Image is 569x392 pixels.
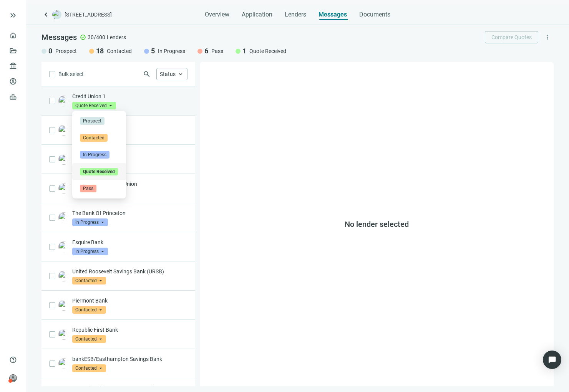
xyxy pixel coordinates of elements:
div: Open Intercom Messenger [543,351,561,369]
button: keyboard_double_arrow_right [8,11,18,20]
img: 17d01519-1816-4690-8b2b-f8df4f4b7713 [58,300,69,311]
span: In Progress [72,248,108,255]
p: Piermont Bank [72,297,187,304]
span: Pass [211,47,223,55]
span: In Progress [158,47,185,55]
p: bankESB/Easthampton Savings Bank [72,355,187,363]
button: Compare Quotes [485,31,538,43]
span: Contacted [72,306,106,314]
span: Quote Received [249,47,286,55]
span: 18 [96,46,104,56]
span: In Progress [80,151,109,159]
img: f8be29bb-5de5-41b5-98bb-527f055d3af0 [58,358,69,369]
p: Credit Union 1 [72,93,187,100]
img: ac83dff4-7448-493d-b3d4-2741d9eda12e.png [58,154,69,165]
p: Byline Bank [72,122,187,129]
img: f58a1a09-717e-4f90-a1c7-ebf2a529ab73 [58,329,69,340]
img: e3ea0180-166c-4e31-9601-f3896c5778d3 [58,96,69,106]
span: Overview [205,11,229,18]
span: 30/400 [88,33,105,41]
span: Status [160,71,176,77]
img: 4cf2550b-7756-46e2-8d44-f8b267530c12.png [58,125,69,136]
span: Pass [80,185,96,192]
img: 04dd4b0a-f7d0-41c3-a748-0efbfa2c71a6 [58,271,69,281]
span: account_balance [9,62,15,70]
button: more_vert [541,31,554,43]
img: 490ab5ad-1f16-41a9-be14-5a6fcc00b240 [58,212,69,223]
span: Contacted [80,134,108,142]
span: Contacted [107,47,132,55]
img: deal-logo [52,10,61,19]
p: Esquire Bank [72,238,187,246]
span: Prospect [55,47,77,55]
span: check_circle [80,34,86,40]
span: Documents [359,11,390,18]
span: 1 [242,46,246,56]
span: 6 [204,46,208,56]
p: American First Credit Union [72,180,187,188]
span: [STREET_ADDRESS] [65,11,112,18]
span: 5 [151,46,155,56]
span: help [9,356,17,364]
span: search [143,70,151,78]
span: person [9,374,17,382]
span: Application [242,11,272,18]
a: keyboard_arrow_left [41,10,51,19]
span: Bulk select [58,70,84,78]
span: Messages [41,33,77,42]
span: In Progress [72,218,108,226]
span: keyboard_arrow_up [177,71,184,78]
span: Contacted [72,335,106,343]
span: Lenders [107,33,126,41]
span: Lenders [285,11,306,18]
img: 0be6076b-31b3-405c-b0da-c0aafd663fed [58,241,69,252]
span: Quote Received [72,102,116,109]
span: Quote Received [80,168,118,175]
p: The Bank Of Princeton [72,209,187,217]
p: ParkeBank [72,151,187,159]
span: Contacted [72,364,106,372]
span: Prospect [80,117,105,125]
p: United Roosevelt Savings Bank (URSB) [72,268,187,275]
img: 82f4a928-dcac-4ffd-ac27-1e1505a6baaf [58,183,69,194]
span: more_vert [544,34,551,41]
span: Messages [319,11,347,18]
p: 1st Bank of [GEOGRAPHIC_DATA] [72,384,187,392]
span: Contacted [72,277,106,284]
p: Republic First Bank [72,326,187,334]
span: 0 [48,46,52,56]
div: No lender selected [200,62,554,386]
